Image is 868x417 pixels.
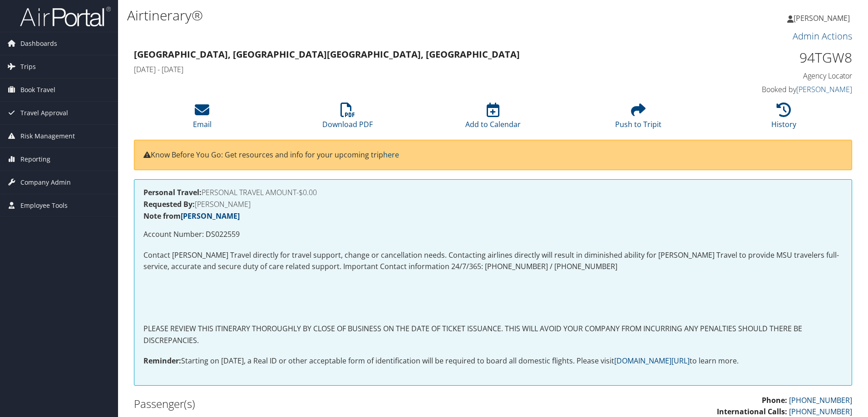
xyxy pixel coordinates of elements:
[614,356,690,366] a: [DOMAIN_NAME][URL]
[20,171,71,194] span: Company Admin
[143,211,240,221] strong: Note from
[771,108,796,129] a: History
[794,13,850,23] span: [PERSON_NAME]
[143,187,202,197] strong: Personal Travel:
[796,84,852,94] a: [PERSON_NAME]
[683,48,852,67] h1: 94TGW8
[143,356,181,366] strong: Reminder:
[717,407,787,417] strong: International Calls:
[143,355,843,367] p: Starting on [DATE], a Real ID or other acceptable form of identification will be required to boar...
[383,150,399,160] a: here
[143,201,843,208] h4: [PERSON_NAME]
[615,108,661,129] a: Push to Tripit
[465,108,521,129] a: Add to Calendar
[789,407,852,417] a: [PHONE_NUMBER]
[683,71,852,81] h4: Agency Locator
[143,229,843,240] p: Account Number: DS022559
[787,5,859,32] a: [PERSON_NAME]
[322,108,373,129] a: Download PDF
[143,149,843,161] p: Know Before You Go: Get resources and info for your upcoming trip
[134,396,486,412] h2: Passenger(s)
[181,211,240,221] a: [PERSON_NAME]
[20,6,111,27] img: airportal-logo.png
[793,30,852,42] a: Admin Actions
[20,148,50,171] span: Reporting
[20,125,75,147] span: Risk Management
[127,6,615,25] h1: Airtinerary®
[143,250,843,273] p: Contact [PERSON_NAME] Travel directly for travel support, change or cancellation needs. Contactin...
[143,189,843,196] h4: PERSONAL TRAVEL AMOUNT-$0.00
[20,102,68,124] span: Travel Approval
[193,108,212,129] a: Email
[134,48,520,60] strong: [GEOGRAPHIC_DATA], [GEOGRAPHIC_DATA] [GEOGRAPHIC_DATA], [GEOGRAPHIC_DATA]
[143,323,843,346] p: PLEASE REVIEW THIS ITINERARY THOROUGHLY BY CLOSE OF BUSINESS ON THE DATE OF TICKET ISSUANCE. THIS...
[20,194,68,217] span: Employee Tools
[20,78,55,101] span: Book Travel
[143,199,195,209] strong: Requested By:
[20,32,57,55] span: Dashboards
[134,64,669,74] h4: [DATE] - [DATE]
[683,84,852,94] h4: Booked by
[762,395,787,405] strong: Phone:
[20,55,36,78] span: Trips
[789,395,852,405] a: [PHONE_NUMBER]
